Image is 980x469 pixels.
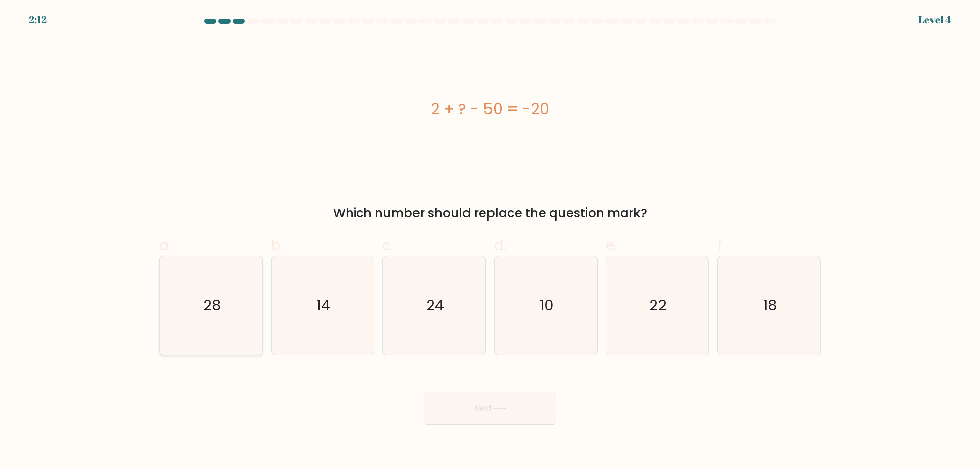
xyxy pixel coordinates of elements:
[494,235,506,255] span: d.
[29,12,47,28] div: 2:12
[165,204,815,223] div: Which number should replace the question mark?
[271,235,283,255] span: b.
[159,235,171,255] span: a.
[424,392,556,425] button: Next
[316,295,330,315] text: 14
[717,235,724,255] span: f.
[382,235,394,255] span: c.
[763,295,777,315] text: 18
[426,295,444,315] text: 24
[606,235,617,255] span: e.
[159,97,821,120] div: 2 + ? - 50 = -20
[918,12,951,28] div: Level 4
[540,295,554,315] text: 10
[650,295,667,315] text: 22
[203,295,221,315] text: 28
